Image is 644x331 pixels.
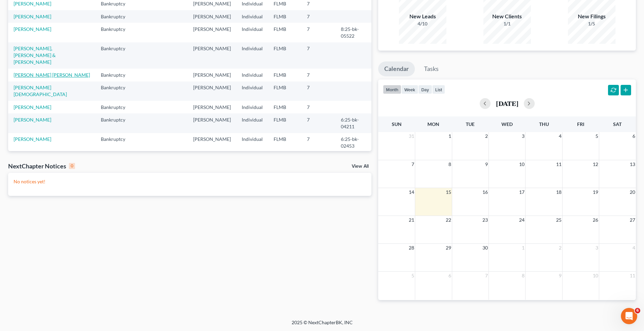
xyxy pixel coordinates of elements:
span: 24 [518,216,525,224]
span: 8 [521,272,525,280]
td: Individual [236,113,268,133]
span: 1 [521,244,525,252]
p: No notices yet! [14,178,366,185]
iframe: Intercom live chat [621,308,637,324]
a: [PERSON_NAME] [14,104,51,110]
td: Individual [236,42,268,69]
span: 6 [635,308,640,313]
div: NextChapter Notices [8,162,75,170]
span: 2 [484,132,489,140]
td: FLMB [268,81,301,101]
span: 2 [558,244,562,252]
div: New Clients [483,13,531,20]
span: 27 [629,216,636,224]
span: 30 [482,244,489,252]
td: 7 [301,101,335,113]
a: [PERSON_NAME] [14,26,51,32]
div: 4/10 [399,20,446,27]
span: 17 [518,188,525,196]
span: 25 [555,216,562,224]
span: 4 [558,132,562,140]
button: week [401,85,418,94]
div: New Filings [568,13,615,20]
td: FLMB [268,101,301,113]
span: 31 [408,132,415,140]
td: 6:25-bk-02453 [335,133,371,152]
td: FLMB [268,42,301,69]
td: Individual [236,69,268,81]
button: day [418,85,432,94]
td: Individual [236,101,268,113]
span: Wed [501,121,513,127]
td: [PERSON_NAME] [188,23,236,42]
span: 13 [629,160,636,168]
span: 11 [629,272,636,280]
td: Individual [236,81,268,101]
a: [PERSON_NAME], [PERSON_NAME] & [PERSON_NAME] [14,45,56,65]
span: Thu [539,121,549,127]
td: [PERSON_NAME] [188,101,236,113]
td: 7 [301,10,335,23]
td: Individual [236,23,268,42]
span: 15 [445,188,452,196]
span: 3 [521,132,525,140]
span: 5 [411,272,415,280]
span: Tue [466,121,475,127]
td: 8:25-bk-05522 [335,23,371,42]
span: 9 [558,272,562,280]
td: 7 [301,69,335,81]
td: [PERSON_NAME] [188,69,236,81]
td: Individual [236,10,268,23]
a: [PERSON_NAME] [14,1,51,6]
td: FLMB [268,23,301,42]
td: Bankruptcy [95,113,138,133]
span: 22 [445,216,452,224]
span: 10 [518,160,525,168]
span: 26 [592,216,599,224]
a: [PERSON_NAME] [14,117,51,123]
td: 7 [301,23,335,42]
h2: [DATE] [496,100,518,107]
span: 12 [592,160,599,168]
td: Bankruptcy [95,101,138,113]
td: FLMB [268,69,301,81]
span: Fri [577,121,584,127]
span: 8 [448,160,452,168]
div: New Leads [399,13,446,20]
td: Bankruptcy [95,69,138,81]
span: 29 [445,244,452,252]
span: 19 [592,188,599,196]
a: [PERSON_NAME] [14,14,51,19]
span: 7 [411,160,415,168]
span: 6 [448,272,452,280]
td: Bankruptcy [95,10,138,23]
span: 28 [408,244,415,252]
span: 16 [482,188,489,196]
span: 21 [408,216,415,224]
td: [PERSON_NAME] [188,42,236,69]
span: 10 [592,272,599,280]
td: 6:25-bk-04211 [335,113,371,133]
div: 0 [69,163,75,169]
td: FLMB [268,113,301,133]
button: month [383,85,401,94]
td: FLMB [268,10,301,23]
td: [PERSON_NAME] [188,10,236,23]
td: Bankruptcy [95,133,138,152]
span: 3 [595,244,599,252]
span: 20 [629,188,636,196]
span: 4 [632,244,636,252]
div: 1/1 [483,20,531,27]
span: Sun [392,121,402,127]
a: [PERSON_NAME][DEMOGRAPHIC_DATA] [14,85,67,97]
a: [PERSON_NAME] [14,136,51,142]
td: 7 [301,81,335,101]
span: 1 [448,132,452,140]
span: 7 [484,272,489,280]
span: Sat [613,121,622,127]
td: Bankruptcy [95,42,138,69]
td: [PERSON_NAME] [188,133,236,152]
a: Calendar [378,61,415,76]
span: 9 [484,160,489,168]
span: 11 [555,160,562,168]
